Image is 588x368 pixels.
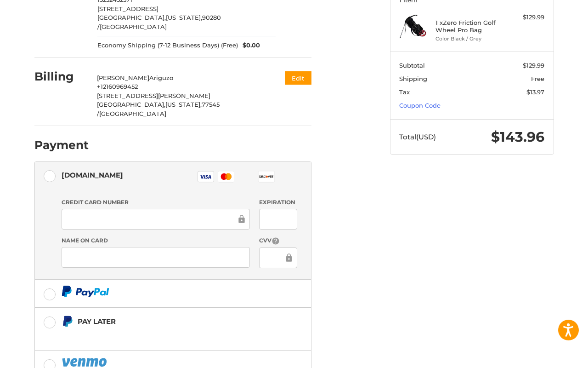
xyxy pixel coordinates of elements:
label: Credit Card Number [62,198,250,207]
span: $0.00 [238,41,260,50]
span: [STREET_ADDRESS] [97,5,158,12]
span: $13.97 [526,88,544,96]
div: Pay Later [78,314,254,329]
span: Subtotal [399,62,425,69]
h4: 1 x Zero Friction Golf Wheel Pro Bag [435,19,506,34]
span: [US_STATE], [165,101,202,108]
button: Edit [285,71,311,85]
div: $129.99 [508,13,544,22]
label: Name on Card [62,236,250,245]
span: [GEOGRAPHIC_DATA] [100,23,167,30]
span: [STREET_ADDRESS][PERSON_NAME] [97,92,210,99]
span: [PERSON_NAME] [97,74,149,81]
span: [GEOGRAPHIC_DATA], [97,101,165,108]
span: [US_STATE], [166,14,202,21]
span: Shipping [399,75,427,82]
span: $129.99 [523,62,544,69]
span: +12160969452 [97,83,138,90]
label: CVV [259,236,297,245]
iframe: PayPal Message 1 [62,331,254,339]
img: PayPal icon [62,286,109,297]
img: PayPal icon [62,356,108,368]
span: [GEOGRAPHIC_DATA] [99,110,166,117]
span: Free [531,75,544,82]
h2: Payment [34,138,89,152]
span: Total (USD) [399,132,436,141]
span: 77545 / [97,101,220,117]
span: $143.96 [491,128,544,145]
label: Expiration [259,198,297,207]
span: Tax [399,88,410,96]
span: 90280 / [97,14,221,30]
h2: Billing [34,69,88,84]
a: Coupon Code [399,102,441,109]
span: Economy Shipping (7-12 Business Days) (Free) [97,41,238,50]
img: Pay Later icon [62,316,73,327]
div: [DOMAIN_NAME] [62,167,123,183]
span: [GEOGRAPHIC_DATA], [97,14,166,21]
li: Color Black / Grey [435,35,506,43]
span: Ariguzo [149,74,173,81]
